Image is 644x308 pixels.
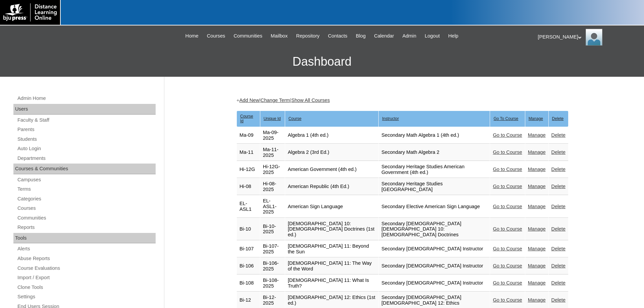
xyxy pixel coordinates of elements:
[493,204,522,209] a: Go to Course
[17,125,156,134] a: Parents
[260,275,285,292] td: Bi-108-2025
[237,195,260,218] td: EL-ASL1
[13,104,156,115] div: Users
[493,149,522,155] a: Go to Course
[17,154,156,163] a: Departments
[379,258,490,274] td: Secondary [DEMOGRAPHIC_DATA] Instructor
[17,264,156,272] a: Course Evaluations
[285,144,378,161] td: Algebra 2 (3rd Ed.)
[493,132,522,138] a: Go to Course
[374,32,394,40] span: Calendar
[204,32,229,40] a: Courses
[17,283,156,292] a: Clone Tools
[237,161,260,178] td: Hi-12G
[17,204,156,212] a: Courses
[356,32,366,40] span: Blog
[325,32,351,40] a: Contacts
[207,32,225,40] span: Courses
[551,167,566,172] a: Delete
[528,297,546,303] a: Manage
[551,263,566,268] a: Delete
[493,116,518,121] u: Go To Course
[182,32,202,40] a: Home
[493,226,522,232] a: Go to Course
[538,29,637,46] div: [PERSON_NAME]
[260,127,285,144] td: Ma-09-2025
[260,161,285,178] td: Hi-12G-2025
[528,263,546,268] a: Manage
[17,273,156,282] a: Import / Export
[288,116,302,121] u: Course
[529,116,543,121] u: Manage
[260,258,285,274] td: Bi-106-2025
[236,97,569,104] div: + | |
[237,258,260,274] td: Bi-106
[17,254,156,263] a: Abuse Reports
[271,32,288,40] span: Mailbox
[551,246,566,251] a: Delete
[264,116,281,121] u: Unique Id
[379,178,490,195] td: Secondary Heritage Studies [GEOGRAPHIC_DATA]
[239,98,259,103] a: Add New
[237,241,260,257] td: Bi-107
[185,32,199,40] span: Home
[421,32,443,40] a: Logout
[17,293,156,301] a: Settings
[267,32,291,40] a: Mailbox
[493,167,522,172] a: Go to Course
[17,94,156,103] a: Admin Home
[260,241,285,257] td: Bi-107-2025
[13,233,156,244] div: Tools
[237,275,260,292] td: Bi-108
[493,246,522,251] a: Go to Course
[382,116,399,121] u: Instructor
[260,178,285,195] td: Hi-08-2025
[528,246,546,251] a: Manage
[261,98,290,103] a: Change Term
[260,144,285,161] td: Ma-11-2025
[237,178,260,195] td: Hi-08
[528,184,546,189] a: Manage
[17,176,156,184] a: Campuses
[493,297,522,303] a: Go to Course
[17,245,156,253] a: Alerts
[17,185,156,193] a: Terms
[237,144,260,161] td: Ma-11
[528,167,546,172] a: Manage
[328,32,347,40] span: Contacts
[17,195,156,203] a: Categories
[371,32,397,40] a: Calendar
[285,178,378,195] td: American Republic (4th Ed.)
[240,114,253,123] u: Course Id
[552,116,564,121] u: Delete
[551,226,566,232] a: Delete
[445,32,462,40] a: Help
[551,149,566,155] a: Delete
[448,32,458,40] span: Help
[528,226,546,232] a: Manage
[285,161,378,178] td: American Government (4th ed.)
[425,32,440,40] span: Logout
[551,280,566,286] a: Delete
[551,132,566,138] a: Delete
[586,29,602,46] img: Pam Miller / Distance Learning Online Staff
[3,3,57,21] img: logo-white.png
[233,32,262,40] span: Communities
[551,184,566,189] a: Delete
[293,32,323,40] a: Repository
[3,47,641,77] h3: Dashboard
[399,32,420,40] a: Admin
[285,258,378,274] td: [DEMOGRAPHIC_DATA] 11: The Way of the Word
[285,241,378,257] td: [DEMOGRAPHIC_DATA] 11: Beyond the Sun
[493,280,522,286] a: Go to Course
[402,32,417,40] span: Admin
[17,116,156,124] a: Faculty & Staff
[379,241,490,257] td: Secondary [DEMOGRAPHIC_DATA] Instructor
[493,263,522,268] a: Go to Course
[237,127,260,144] td: Ma-09
[379,275,490,292] td: Secondary [DEMOGRAPHIC_DATA] Instructor
[528,280,546,286] a: Manage
[551,297,566,303] a: Delete
[17,144,156,153] a: Auto Login
[285,275,378,292] td: [DEMOGRAPHIC_DATA] 11: What Is Truth?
